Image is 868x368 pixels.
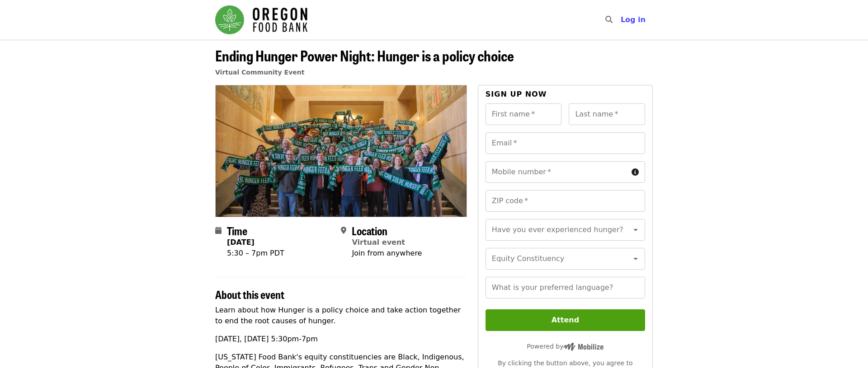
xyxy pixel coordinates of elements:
[486,161,628,183] input: Mobile number
[486,190,645,212] input: ZIP code
[629,224,642,236] button: Open
[227,248,284,259] div: 5:30 – 7pm PDT
[618,9,625,31] input: Search
[563,343,604,351] img: Powered by Mobilize
[352,223,387,238] span: Location
[227,223,247,238] span: Time
[215,334,467,345] p: [DATE], [DATE] 5:30pm-7pm
[215,69,304,76] a: Virtual Community Event
[352,238,405,247] a: Virtual event
[632,168,639,177] i: circle-info icon
[341,226,346,235] i: map-marker-alt icon
[352,249,422,257] span: Join from anywhere
[215,226,222,235] i: calendar icon
[215,286,284,302] span: About this event
[486,132,645,154] input: Email
[613,11,653,29] button: Log in
[486,309,645,331] button: Attend
[486,103,562,125] input: First name
[569,103,645,125] input: Last name
[215,305,467,326] p: Learn about how Hunger is a policy choice and take action together to end the root causes of hunger.
[629,252,642,265] button: Open
[215,5,307,34] img: Oregon Food Bank - Home
[227,238,255,247] strong: [DATE]
[215,45,514,66] span: Ending Hunger Power Night: Hunger is a policy choice
[216,85,467,216] img: Ending Hunger Power Night: Hunger is a policy choice organized by Oregon Food Bank
[527,343,604,350] span: Powered by
[486,90,547,98] span: Sign up now
[605,15,613,24] i: search icon
[486,277,645,298] input: What is your preferred language?
[621,15,646,24] span: Log in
